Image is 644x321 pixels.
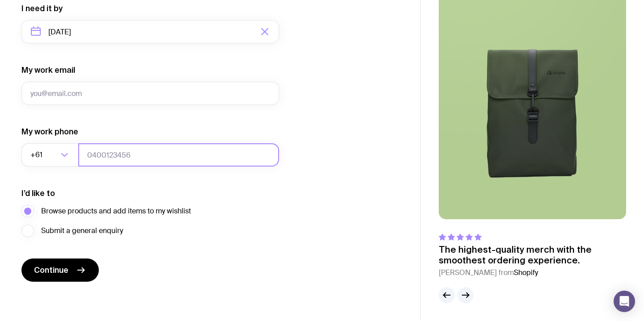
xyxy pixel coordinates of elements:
cite: [PERSON_NAME] from [439,267,626,278]
label: I’d like to [21,188,55,199]
input: Select a target date [21,20,279,43]
span: Continue [34,265,68,275]
label: My work phone [21,126,78,137]
p: The highest-quality merch with the smoothest ordering experience. [439,244,626,266]
span: Browse products and add items to my wishlist [41,206,191,217]
button: Continue [21,258,99,282]
input: you@email.com [21,82,279,105]
label: My work email [21,65,75,75]
div: Search for option [21,143,79,167]
label: I need it by [21,3,63,14]
div: Open Intercom Messenger [614,291,635,312]
span: +61 [30,143,44,167]
span: Submit a general enquiry [41,225,123,236]
span: Shopify [514,268,538,277]
input: Search for option [44,143,58,167]
input: 0400123456 [78,143,279,167]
